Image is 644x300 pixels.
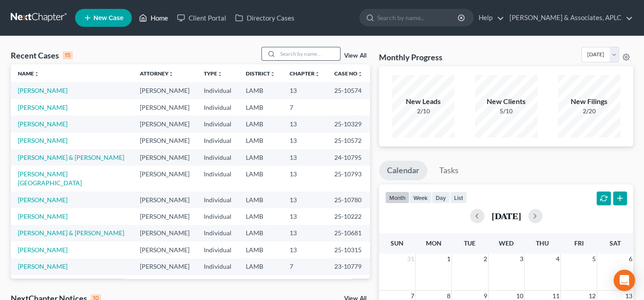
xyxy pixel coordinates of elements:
[133,225,197,242] td: [PERSON_NAME]
[334,70,363,77] a: Case Nounfold_more
[18,70,39,77] a: Nameunfold_more
[239,116,282,132] td: LAMB
[239,258,282,275] td: LAMB
[614,270,635,291] div: Open Intercom Messenger
[282,192,327,208] td: 13
[133,192,197,208] td: [PERSON_NAME]
[18,170,82,187] a: [PERSON_NAME][GEOGRAPHIC_DATA]
[358,71,363,77] i: unfold_more
[282,242,327,258] td: 13
[135,10,173,26] a: Home
[492,211,521,221] h2: [DATE]
[555,254,560,264] span: 4
[11,50,73,61] div: Recent Cases
[327,275,370,292] td: 25-10675
[327,208,370,225] td: 25-10222
[197,242,239,258] td: Individual
[282,149,327,166] td: 13
[18,154,124,161] a: [PERSON_NAME] & [PERSON_NAME]
[327,133,370,149] td: 25-10572
[239,82,282,99] td: LAMB
[432,192,450,204] button: day
[282,133,327,149] td: 13
[18,212,67,220] a: [PERSON_NAME]
[431,161,467,180] a: Tasks
[197,133,239,149] td: Individual
[628,254,633,264] span: 6
[34,71,39,77] i: unfold_more
[282,275,327,292] td: 7
[197,99,239,116] td: Individual
[475,107,538,116] div: 5/10
[574,239,584,247] span: Fri
[197,258,239,275] td: Individual
[327,192,370,208] td: 25-10780
[140,70,174,77] a: Attorneyunfold_more
[315,71,320,77] i: unfold_more
[505,10,633,26] a: [PERSON_NAME] & Associates, APLC
[426,239,442,247] span: Mon
[239,133,282,149] td: LAMB
[133,242,197,258] td: [PERSON_NAME]
[379,161,427,180] a: Calendar
[474,10,504,26] a: Help
[282,225,327,242] td: 13
[406,254,415,264] span: 31
[558,107,620,116] div: 2/20
[270,71,275,77] i: unfold_more
[327,258,370,275] td: 23-10779
[133,133,197,149] td: [PERSON_NAME]
[197,82,239,99] td: Individual
[239,192,282,208] td: LAMB
[391,239,404,247] span: Sun
[18,137,67,144] a: [PERSON_NAME]
[197,166,239,191] td: Individual
[63,51,73,59] div: 15
[239,225,282,242] td: LAMB
[18,196,67,204] a: [PERSON_NAME]
[327,225,370,242] td: 25-10681
[93,15,123,21] span: New Case
[278,47,340,60] input: Search by name...
[483,254,488,264] span: 2
[133,208,197,225] td: [PERSON_NAME]
[133,116,197,132] td: [PERSON_NAME]
[392,107,455,116] div: 2/10
[204,70,223,77] a: Typeunfold_more
[282,166,327,191] td: 13
[392,96,455,107] div: New Leads
[379,52,442,62] h3: Monthly Progress
[197,149,239,166] td: Individual
[197,192,239,208] td: Individual
[197,275,239,292] td: Individual
[290,70,320,77] a: Chapterunfold_more
[377,9,459,26] input: Search by name...
[18,120,67,128] a: [PERSON_NAME]
[173,10,231,26] a: Client Portal
[610,239,621,247] span: Sat
[282,116,327,132] td: 13
[282,258,327,275] td: 7
[327,242,370,258] td: 25-10315
[231,10,299,26] a: Directory Cases
[133,82,197,99] td: [PERSON_NAME]
[519,254,524,264] span: 3
[18,87,67,94] a: [PERSON_NAME]
[133,99,197,116] td: [PERSON_NAME]
[239,166,282,191] td: LAMB
[133,166,197,191] td: [PERSON_NAME]
[282,82,327,99] td: 13
[385,192,409,204] button: month
[133,149,197,166] td: [PERSON_NAME]
[499,239,514,247] span: Wed
[239,149,282,166] td: LAMB
[282,208,327,225] td: 13
[239,275,282,292] td: LAMB
[239,242,282,258] td: LAMB
[18,262,67,270] a: [PERSON_NAME]
[409,192,432,204] button: week
[217,71,223,77] i: unfold_more
[239,208,282,225] td: LAMB
[446,254,451,264] span: 1
[327,82,370,99] td: 25-10574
